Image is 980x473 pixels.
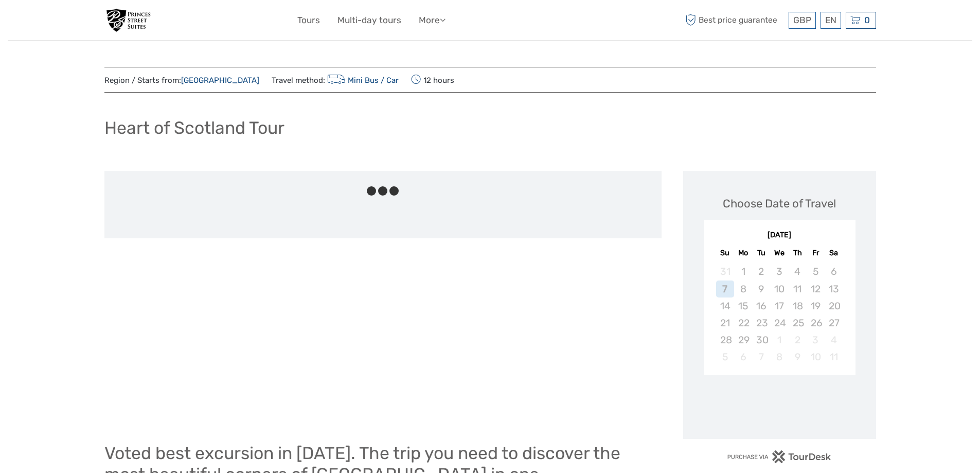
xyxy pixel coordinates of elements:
[734,348,752,365] div: Not available Monday, October 6th, 2025
[825,281,843,297] div: Not available Saturday, September 13th, 2025
[789,297,807,314] div: Not available Thursday, September 18th, 2025
[727,450,831,463] img: PurchaseViaTourDesk.png
[789,331,807,348] div: Not available Thursday, October 2nd, 2025
[104,117,284,138] h1: Heart of Scotland Tour
[707,263,852,365] div: month 2025-09
[789,246,807,260] div: Th
[752,331,770,348] div: Not available Tuesday, September 30th, 2025
[789,348,807,365] div: Not available Thursday, October 9th, 2025
[752,314,770,331] div: Not available Tuesday, September 23rd, 2025
[716,314,734,331] div: Not available Sunday, September 21st, 2025
[770,314,788,331] div: Not available Wednesday, September 24th, 2025
[863,15,871,25] span: 0
[734,263,752,280] div: Not available Monday, September 1st, 2025
[683,12,786,29] span: Best price guarantee
[770,246,788,260] div: We
[776,402,783,409] div: Loading...
[807,263,825,280] div: Not available Friday, September 5th, 2025
[181,76,259,85] a: [GEOGRAPHIC_DATA]
[807,331,825,348] div: Not available Friday, October 3rd, 2025
[752,348,770,365] div: Not available Tuesday, October 7th, 2025
[716,263,734,280] div: Not available Sunday, August 31st, 2025
[752,246,770,260] div: Tu
[807,281,825,297] div: Not available Friday, September 12th, 2025
[104,75,259,86] span: Region / Starts from:
[825,263,843,280] div: Not available Saturday, September 6th, 2025
[825,297,843,314] div: Not available Saturday, September 20th, 2025
[716,297,734,314] div: Not available Sunday, September 14th, 2025
[716,331,734,348] div: Not available Sunday, September 28th, 2025
[716,246,734,260] div: Su
[825,246,843,260] div: Sa
[325,76,399,85] a: Mini Bus / Car
[825,314,843,331] div: Not available Saturday, September 27th, 2025
[716,281,734,297] div: Not available Sunday, September 7th, 2025
[734,314,752,331] div: Not available Monday, September 22nd, 2025
[807,314,825,331] div: Not available Friday, September 26th, 2025
[821,12,841,29] div: EN
[419,13,446,28] a: More
[807,348,825,365] div: Not available Friday, October 10th, 2025
[734,297,752,314] div: Not available Monday, September 15th, 2025
[770,331,788,348] div: Not available Wednesday, October 1st, 2025
[716,348,734,365] div: Not available Sunday, October 5th, 2025
[704,230,856,241] div: [DATE]
[807,297,825,314] div: Not available Friday, September 19th, 2025
[770,263,788,280] div: Not available Wednesday, September 3rd, 2025
[104,8,152,33] img: 743-f49adcdf-e477-4e25-b52f-b76abf60a11f_logo_small.jpg
[770,297,788,314] div: Not available Wednesday, September 17th, 2025
[734,246,752,260] div: Mo
[789,281,807,297] div: Not available Thursday, September 11th, 2025
[337,13,401,28] a: Multi-day tours
[807,246,825,260] div: Fr
[411,73,454,87] span: 12 hours
[825,331,843,348] div: Not available Saturday, October 4th, 2025
[770,281,788,297] div: Not available Wednesday, September 10th, 2025
[734,331,752,348] div: Not available Monday, September 29th, 2025
[752,263,770,280] div: Not available Tuesday, September 2nd, 2025
[723,196,836,212] div: Choose Date of Travel
[272,73,399,87] span: Travel method:
[752,281,770,297] div: Not available Tuesday, September 9th, 2025
[793,15,811,25] span: GBP
[752,297,770,314] div: Not available Tuesday, September 16th, 2025
[789,263,807,280] div: Not available Thursday, September 4th, 2025
[734,281,752,297] div: Not available Monday, September 8th, 2025
[770,348,788,365] div: Not available Wednesday, October 8th, 2025
[825,348,843,365] div: Not available Saturday, October 11th, 2025
[297,13,320,28] a: Tours
[789,314,807,331] div: Not available Thursday, September 25th, 2025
